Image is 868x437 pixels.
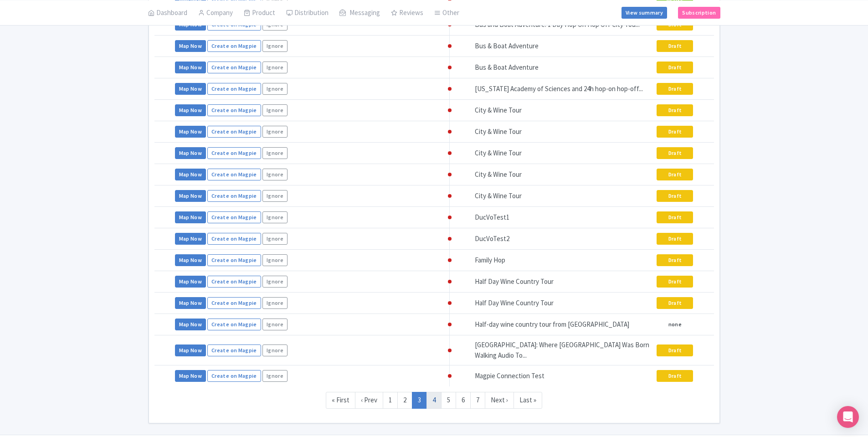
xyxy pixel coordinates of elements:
[262,40,288,52] a: Ignore
[657,344,693,356] button: Draft
[262,62,288,73] a: Ignore
[397,392,412,409] a: 2
[657,147,693,159] button: Draft
[207,147,261,159] a: Create on Magpie
[262,147,288,159] a: Ignore
[175,276,206,288] a: Map Now
[207,190,261,202] a: Create on Magpie
[207,370,261,382] a: Create on Magpie
[262,276,288,288] a: Ignore
[175,190,206,202] a: Map Now
[175,211,206,223] a: Map Now
[207,233,261,245] a: Create on Magpie
[175,169,206,180] a: Map Now
[475,100,650,121] td: City & Wine Tour
[262,297,288,309] a: Ignore
[485,392,514,409] a: Next ›
[470,392,485,409] a: 7
[207,104,261,116] a: Create on Magpie
[175,83,206,95] a: Map Now
[175,297,206,309] a: Map Now
[262,254,288,266] a: Ignore
[475,121,650,143] td: City & Wine Tour
[207,169,261,180] a: Create on Magpie
[207,297,261,309] a: Create on Magpie
[207,319,261,330] a: Create on Magpie
[664,319,686,330] button: none
[657,297,693,309] button: Draft
[475,228,650,250] td: DucVoTest2
[475,314,650,335] td: Half-day wine country tour from [GEOGRAPHIC_DATA]
[657,169,693,180] button: Draft
[475,164,650,185] td: City & Wine Tour
[207,211,261,223] a: Create on Magpie
[621,6,667,18] a: View summary
[456,392,471,409] a: 6
[175,62,206,73] a: Map Now
[657,83,693,95] button: Draft
[175,370,206,382] a: Map Now
[207,40,261,52] a: Create on Magpie
[207,276,261,288] a: Create on Magpie
[262,211,288,223] a: Ignore
[262,126,288,138] a: Ignore
[262,190,288,202] a: Ignore
[412,392,427,409] a: 3
[262,319,288,330] a: Ignore
[657,211,693,223] button: Draft
[262,370,288,382] a: Ignore
[441,392,456,409] a: 5
[657,254,693,266] button: Draft
[207,126,261,138] a: Create on Magpie
[657,104,693,116] button: Draft
[475,143,650,164] td: City & Wine Tour
[475,271,650,293] td: Half Day Wine Country Tour
[207,83,261,95] a: Create on Magpie
[262,83,288,95] a: Ignore
[175,126,206,138] a: Map Now
[657,40,693,52] button: Draft
[657,276,693,288] button: Draft
[207,62,261,73] a: Create on Magpie
[207,344,261,356] a: Create on Magpie
[837,406,859,428] div: Open Intercom Messenger
[175,344,206,356] a: Map Now
[475,78,650,100] td: [US_STATE] Academy of Sciences and 24h hop-on hop-off...
[175,233,206,245] a: Map Now
[657,370,693,382] button: Draft
[262,344,288,356] a: Ignore
[262,104,288,116] a: Ignore
[355,392,383,409] a: ‹ Prev
[657,233,693,245] button: Draft
[175,147,206,159] a: Map Now
[175,319,206,330] a: Map Now
[475,207,650,228] td: DucVoTest1
[657,126,693,138] button: Draft
[475,293,650,314] td: Half Day Wine Country Tour
[514,392,542,409] a: Last »
[175,104,206,116] a: Map Now
[475,57,650,78] td: Bus & Boat Adventure
[426,392,442,409] a: 4
[383,392,398,409] a: 1
[207,254,261,266] a: Create on Magpie
[475,185,650,207] td: City & Wine Tour
[657,62,693,73] button: Draft
[475,250,650,271] td: Family Hop
[475,335,650,365] td: [GEOGRAPHIC_DATA]: Where [GEOGRAPHIC_DATA] Was Born Walking Audio To...
[475,365,650,387] td: Magpie Connection Test
[175,40,206,52] a: Map Now
[175,254,206,266] a: Map Now
[678,6,720,18] a: Subscription
[657,190,693,202] button: Draft
[262,169,288,180] a: Ignore
[262,233,288,245] a: Ignore
[326,392,355,409] a: « First
[475,36,650,57] td: Bus & Boat Adventure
